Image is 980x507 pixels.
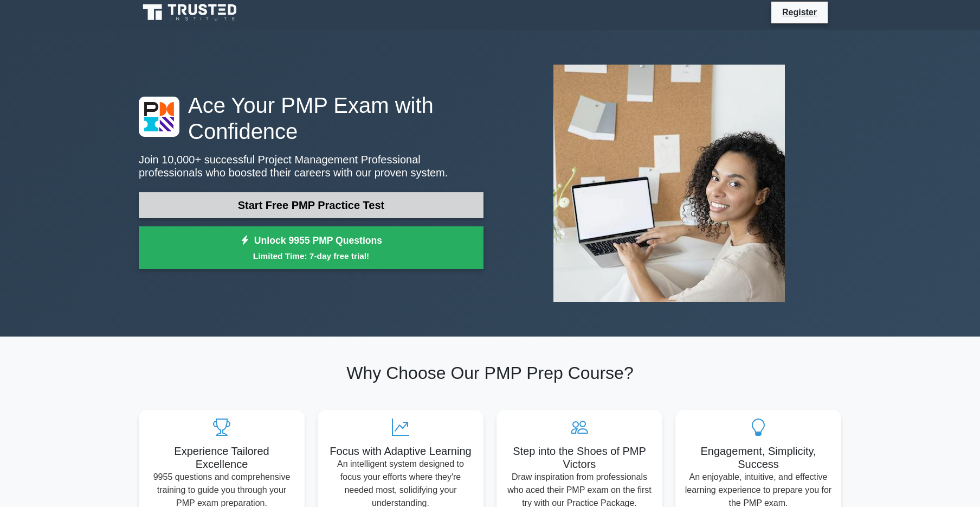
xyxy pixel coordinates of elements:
small: Limited Time: 7-day free trial! [152,250,470,262]
h5: Step into the Shoes of PMP Victors [505,445,654,471]
h1: Ace Your PMP Exam with Confidence [139,92,483,144]
p: Join 10,000+ successful Project Management Professional professionals who boosted their careers w... [139,153,483,179]
h5: Experience Tailored Excellence [147,445,296,471]
a: Unlock 9955 PMP QuestionsLimited Time: 7-day free trial! [139,226,483,270]
h2: Why Choose Our PMP Prep Course? [139,363,841,383]
a: Register [776,5,823,19]
h5: Focus with Adaptive Learning [326,445,475,458]
a: Start Free PMP Practice Test [139,192,483,218]
h5: Engagement, Simplicity, Success [684,445,833,471]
